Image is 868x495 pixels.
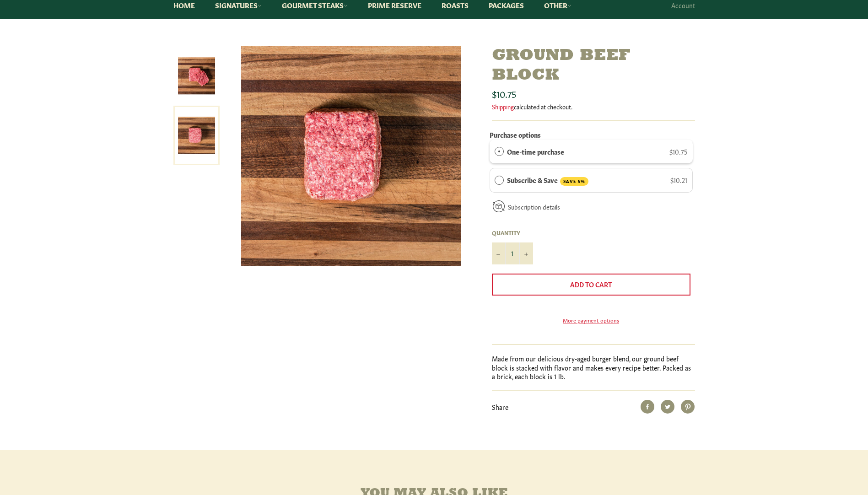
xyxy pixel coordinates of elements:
[508,202,560,211] a: Subscription details
[492,102,514,111] a: Shipping
[560,177,588,186] span: SAVE 5%
[570,280,612,289] span: Add to Cart
[495,146,504,156] div: One-time purchase
[492,402,508,411] span: Share
[492,242,506,264] button: Reduce item quantity by one
[490,130,541,139] label: Purchase options
[669,147,687,156] span: $10.75
[507,146,564,156] label: One-time purchase
[670,175,687,184] span: $10.21
[241,46,461,266] img: Ground Beef Block
[519,242,533,264] button: Increase item quantity by one
[492,316,690,324] a: More payment options
[178,57,215,94] img: Ground Beef Block
[492,102,695,111] div: calculated at checkout.
[507,175,588,186] label: Subscribe & Save
[492,354,695,381] p: Made from our delicious dry-aged burger blend, our ground beef block is stacked with flavor and m...
[492,87,516,100] span: $10.75
[492,274,690,296] button: Add to Cart
[495,175,504,185] div: Subscribe & Save
[492,229,533,237] label: Quantity
[492,46,695,86] h1: Ground Beef Block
